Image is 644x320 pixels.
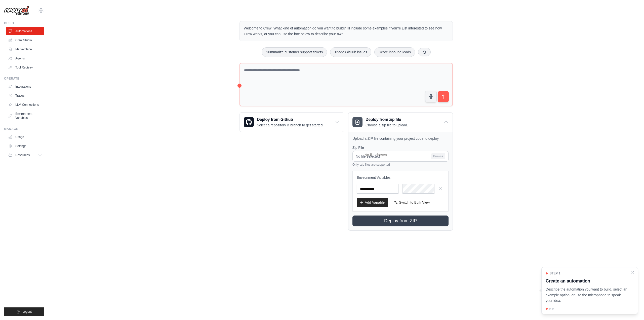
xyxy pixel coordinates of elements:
a: Traces [6,92,44,100]
p: Only .zip files are supported [352,163,449,167]
p: Select a repository & branch to get started. [257,123,324,128]
a: Environment Variables [6,110,44,122]
p: Upload a ZIP file containing your project code to deploy. [352,136,449,141]
button: Score inbound leads [374,47,415,57]
a: Integrations [6,83,44,91]
span: Resources [15,153,30,157]
button: Add Variable [357,198,388,207]
a: LLM Connections [6,101,44,109]
input: No file selected Browse [352,151,449,162]
span: Logout [22,310,32,314]
h3: Create an automation [546,277,628,285]
a: Marketplace [6,45,44,53]
span: Step 1 [550,271,560,275]
p: Welcome to Crew! What kind of automation do you want to build? I'll include some examples if you'... [244,25,449,37]
button: Logout [4,307,44,316]
a: Agents [6,54,44,62]
button: Resources [6,151,44,159]
div: Operate [4,77,44,81]
div: Build [4,21,44,25]
a: Usage [6,133,44,141]
span: Switch to Bulk View [399,200,430,205]
p: Choose a zip file to upload. [366,123,408,128]
a: Crew Studio [6,36,44,44]
button: Switch to Bulk View [391,198,433,207]
a: Automations [6,27,44,35]
button: Triage GitHub issues [330,47,371,57]
button: Close walkthrough [631,270,635,274]
h3: Deploy from Github [257,117,324,123]
iframe: Chat Widget [619,296,644,320]
img: Logo [4,6,29,15]
button: Summarize customer support tickets [262,47,327,57]
h3: Deploy from zip file [366,117,408,123]
button: Deploy from ZIP [352,216,449,226]
a: Settings [6,142,44,150]
h3: Environment Variables [357,175,444,180]
label: Zip File [352,145,449,150]
div: Manage [4,127,44,131]
p: Describe the automation you want to build, select an example option, or use the microphone to spe... [546,287,628,304]
a: Tool Registry [6,63,44,72]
